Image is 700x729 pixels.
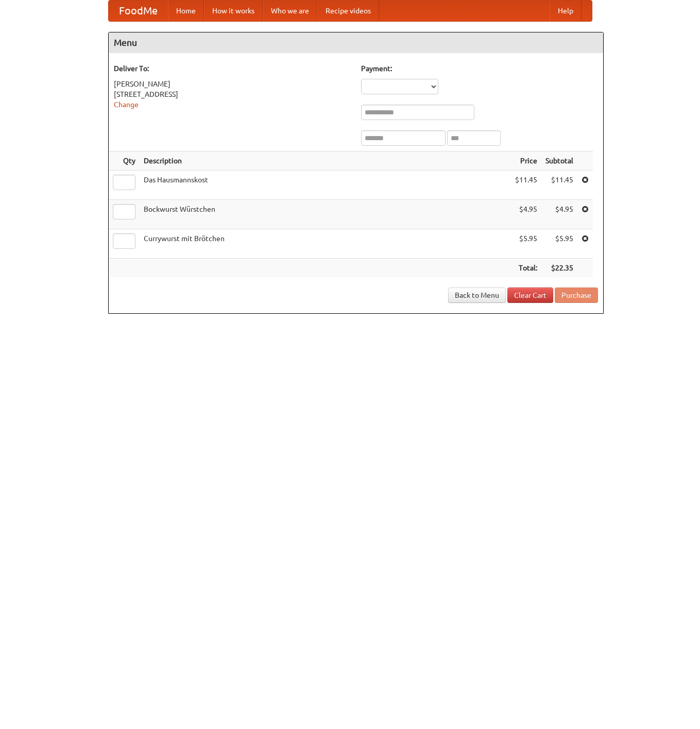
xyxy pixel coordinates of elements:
[109,151,140,171] th: Qty
[448,287,506,303] a: Back to Menu
[114,79,351,89] div: [PERSON_NAME]
[511,229,541,259] td: $5.95
[511,171,541,200] td: $11.45
[511,200,541,229] td: $4.95
[140,229,511,259] td: Currywurst mit Brötchen
[541,151,577,171] th: Subtotal
[140,151,511,171] th: Description
[317,1,379,21] a: Recipe videos
[541,229,577,259] td: $5.95
[204,1,263,21] a: How it works
[511,259,541,278] th: Total:
[114,89,351,99] div: [STREET_ADDRESS]
[109,1,168,21] a: FoodMe
[168,1,204,21] a: Home
[541,200,577,229] td: $4.95
[550,1,582,21] a: Help
[114,100,139,109] a: Change
[114,63,351,74] h5: Deliver To:
[109,32,603,53] h4: Menu
[511,151,541,171] th: Price
[140,171,511,200] td: Das Hausmannskost
[541,171,577,200] td: $11.45
[541,259,577,278] th: $22.35
[361,63,598,74] h5: Payment:
[507,287,553,303] a: Clear Cart
[263,1,317,21] a: Who we are
[140,200,511,229] td: Bockwurst Würstchen
[555,287,598,303] button: Purchase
